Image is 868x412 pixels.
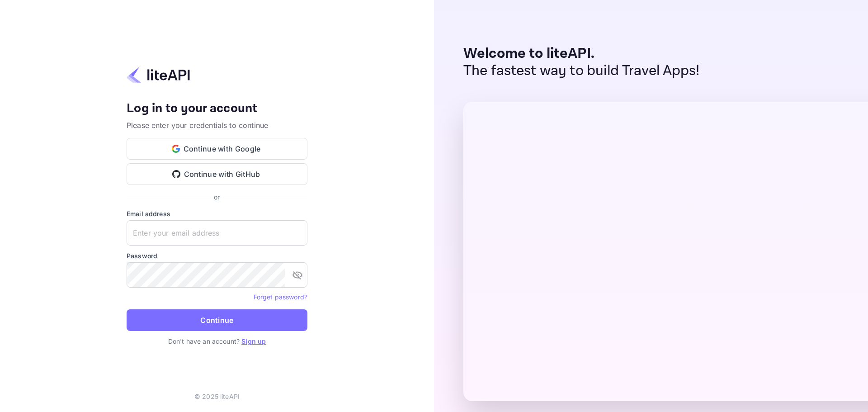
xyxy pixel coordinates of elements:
button: Continue with Google [127,138,307,160]
button: Continue [127,309,307,331]
button: toggle password visibility [288,266,307,284]
label: Password [127,251,307,260]
a: Sign up [241,337,266,345]
p: Welcome to liteAPI. [463,45,700,62]
p: Please enter your credentials to continue [127,120,307,131]
p: © 2025 liteAPI [194,392,240,401]
label: Email address [127,209,307,218]
a: Forget password? [254,292,307,301]
img: liteapi [127,66,190,84]
button: Continue with GitHub [127,163,307,185]
p: The fastest way to build Travel Apps! [463,62,700,80]
p: or [214,192,220,202]
h4: Log in to your account [127,101,307,117]
a: Forget password? [254,293,307,301]
p: Don't have an account? [127,336,307,346]
input: Enter your email address [127,220,307,246]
